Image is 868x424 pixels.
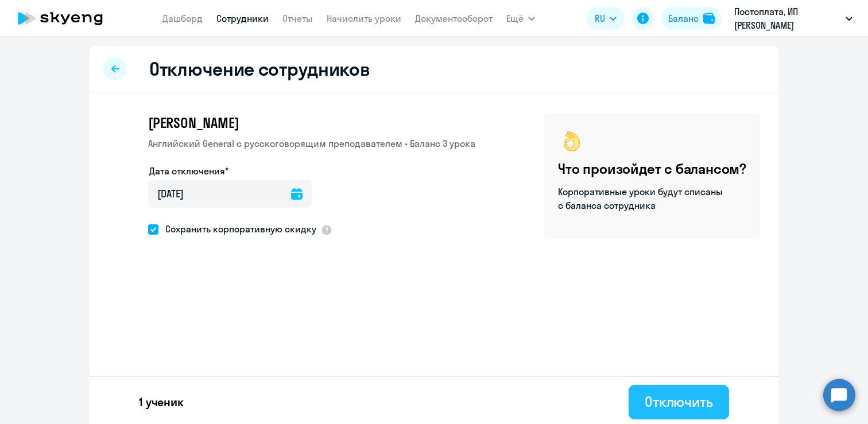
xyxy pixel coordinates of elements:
a: Документооборот [415,13,493,24]
a: Отчеты [282,13,313,24]
div: Баланс [668,11,699,25]
a: Начислить уроки [327,13,401,24]
p: Английский General с русскоговорящим преподавателем • Баланс 3 урока [148,137,475,150]
input: дд.мм.гггг [148,180,312,208]
a: Сотрудники [216,13,269,24]
p: 1 ученик [139,394,184,410]
span: Сохранить корпоративную скидку [158,222,316,236]
img: balance [703,13,715,24]
h4: Что произойдет с балансом? [558,160,746,178]
button: Постоплата, ИП [PERSON_NAME] [728,5,858,32]
span: [PERSON_NAME] [148,114,239,132]
p: Постоплата, ИП [PERSON_NAME] [734,5,841,32]
button: Балансbalance [661,7,722,30]
span: Ещё [506,11,524,25]
h2: Отключение сотрудников [149,57,370,80]
img: ok [558,127,586,155]
a: Дашборд [162,13,203,24]
button: Отключить [629,385,729,419]
label: Дата отключения* [149,164,228,178]
span: RU [595,11,605,25]
button: RU [587,7,625,30]
p: Корпоративные уроки будут списаны с баланса сотрудника [558,185,724,212]
div: Отключить [645,392,713,411]
button: Ещё [506,7,535,30]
